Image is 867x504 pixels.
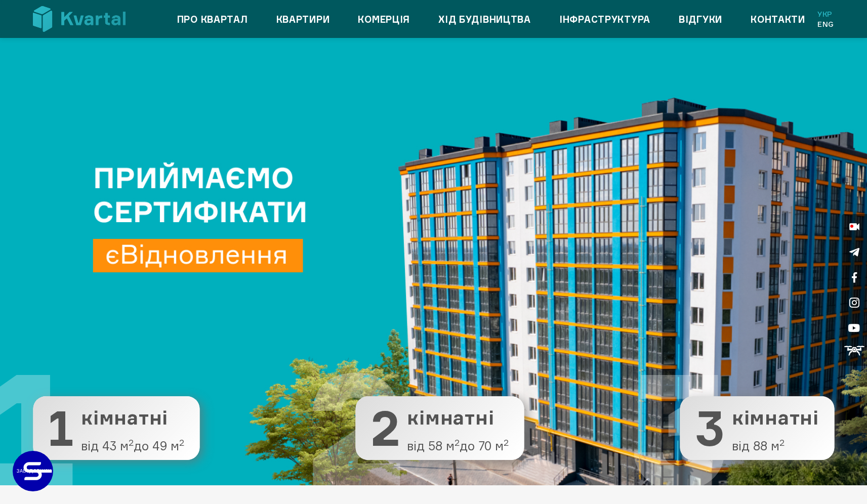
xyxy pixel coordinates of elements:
span: 2 [370,404,400,452]
button: 3 3 кімнатні від 88 м2 [680,396,834,460]
a: Eng [817,19,834,29]
sup: 2 [504,437,509,448]
sup: 2 [129,437,134,448]
a: Про квартал [177,11,248,27]
button: 1 1 кімнатні від 43 м2до 49 м2 [33,396,199,460]
span: від 43 м до 49 м [81,439,184,452]
a: Укр [817,9,834,19]
img: Kvartal [33,6,126,32]
span: кімнатні [732,407,819,429]
span: від 58 м до 70 м [407,439,509,452]
a: Хід будівництва [438,11,531,27]
a: ЗАБУДОВНИК [13,451,53,491]
text: ЗАБУДОВНИК [17,468,51,474]
sup: 2 [779,437,785,448]
a: Контакти [751,11,805,27]
button: 2 2 кімнатні від 58 м2до 70 м2 [355,396,524,460]
a: Комерція [358,11,410,27]
a: Квартири [276,11,330,27]
span: кімнатні [407,407,509,429]
span: кімнатні [81,407,184,429]
a: Відгуки [679,11,722,27]
span: 1 [48,404,74,452]
span: 3 [695,404,725,452]
a: Інфраструктура [559,11,650,27]
span: від 88 м [732,439,819,452]
sup: 2 [179,437,184,448]
sup: 2 [455,437,460,448]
